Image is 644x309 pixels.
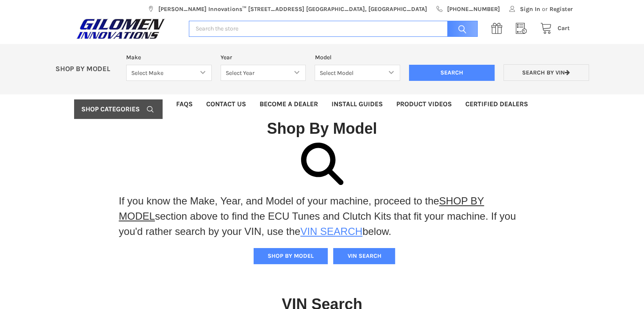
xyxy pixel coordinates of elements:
img: GILOMEN INNOVATIONS [74,18,167,39]
p: SHOP BY MODEL [51,65,122,74]
button: VIN SEARCH [333,248,395,264]
span: Cart [558,25,570,32]
a: Search by VIN [503,64,589,81]
button: SHOP BY MODEL [254,248,328,264]
p: If you know the Make, Year, and Model of your machine, proceed to the section above to find the E... [119,193,525,239]
input: Search [409,65,495,81]
a: SHOP BY MODEL [119,195,484,222]
a: Install Guides [325,94,390,114]
label: Model [315,53,400,62]
a: GILOMEN INNOVATIONS [74,18,180,39]
a: Cart [536,23,570,34]
input: Search the store [189,21,477,37]
a: Product Videos [390,94,459,114]
input: Search [443,21,478,37]
label: Year [221,53,306,62]
a: VIN SEARCH [300,226,362,237]
a: Shop Categories [74,99,162,119]
a: Contact Us [199,94,253,114]
label: Make [126,53,212,62]
span: Sign In [520,5,540,14]
span: [PHONE_NUMBER] [447,5,500,14]
a: Certified Dealers [459,94,535,114]
a: Become a Dealer [253,94,325,114]
a: FAQs [169,94,199,114]
h1: Shop By Model [74,119,569,138]
span: [PERSON_NAME] Innovations™ [STREET_ADDRESS] [GEOGRAPHIC_DATA], [GEOGRAPHIC_DATA] [158,5,427,14]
